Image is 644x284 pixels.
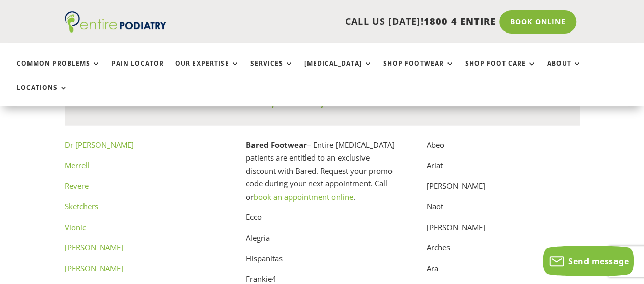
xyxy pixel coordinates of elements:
a: [PERSON_NAME] [65,263,123,273]
a: Entire Podiatry [65,24,166,35]
img: logo (1) [65,11,166,33]
a: Common Problems [17,60,100,82]
p: Abeo [427,139,579,160]
a: Shop Footwear [383,60,454,82]
p: Hispanitas [245,252,398,273]
a: Services [250,60,293,82]
a: About [547,60,581,82]
a: Vionic [65,222,86,232]
a: [PERSON_NAME] [65,242,123,253]
a: Dr [PERSON_NAME] [65,140,134,150]
p: Ecco [245,211,398,232]
a: Locations [17,84,68,106]
p: CALL US [DATE]! [180,15,496,28]
p: Ariat [427,159,579,180]
a: Book Online [499,10,576,34]
a: book an appointment online [253,192,353,202]
span: 1800 4 ENTIRE [424,15,496,27]
button: Send message [543,246,634,276]
p: [PERSON_NAME] [427,180,579,201]
a: Merrell [65,160,90,170]
a: Pain Locator [111,60,164,82]
p: Ara [427,262,579,275]
a: Shop Foot Care [465,60,536,82]
a: Sketchers [65,201,98,211]
span: Send message [568,256,629,267]
p: [PERSON_NAME] [427,221,579,242]
p: Alegria [245,232,398,253]
p: Naot [427,200,579,221]
p: – Entire [MEDICAL_DATA] patients are entitled to an exclusive discount with Bared. Request your p... [245,139,398,211]
p: Arches [427,241,579,262]
a: [MEDICAL_DATA] [304,60,372,82]
a: Revere [65,181,89,191]
strong: Bared Footwear [245,140,306,150]
a: Our Expertise [175,60,239,82]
